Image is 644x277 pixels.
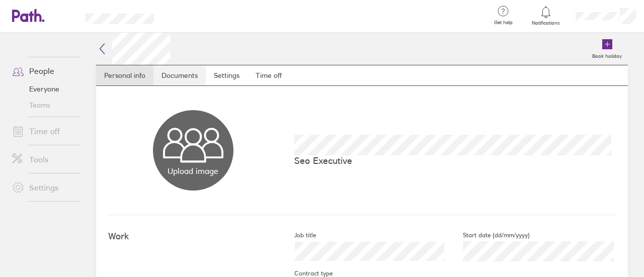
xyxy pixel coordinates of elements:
[4,61,85,81] a: People
[4,177,85,198] a: Settings
[586,33,628,65] a: Book holiday
[586,50,628,59] label: Book holiday
[278,231,316,239] label: Job title
[4,97,85,113] a: Teams
[487,20,520,26] span: Get help
[248,65,290,85] a: Time off
[206,65,248,85] a: Settings
[4,121,85,141] a: Time off
[4,149,85,169] a: Tools
[96,65,153,85] a: Personal info
[108,231,278,242] h4: Work
[294,155,616,166] p: Seo Executive
[4,81,85,97] a: Everyone
[530,20,562,26] span: Notifications
[153,65,206,85] a: Documents
[530,5,562,26] a: Notifications
[447,231,530,239] label: Start date (dd/mm/yyyy)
